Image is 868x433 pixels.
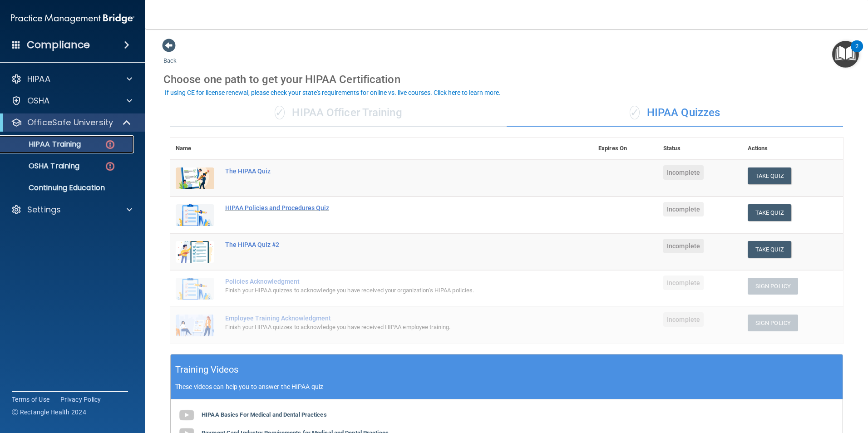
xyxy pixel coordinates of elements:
[27,117,113,128] p: OfficeSafe University
[663,312,704,327] span: Incomplete
[748,204,791,221] button: Take Quiz
[11,204,132,215] a: Settings
[225,315,547,322] div: Employee Training Acknowledgment
[832,41,859,68] button: Open Resource Center, 2 new notifications
[225,241,547,248] div: The HIPAA Quiz #2
[630,106,640,119] span: ✓
[225,285,547,296] div: Finish your HIPAA quizzes to acknowledge you have received your organization’s HIPAA policies.
[225,322,547,333] div: Finish your HIPAA quizzes to acknowledge you have received HIPAA employee training.
[202,411,327,418] b: HIPAA Basics For Medical and Dental Practices
[225,278,547,285] div: Policies Acknowledgment
[742,138,843,160] th: Actions
[275,106,285,119] span: ✓
[6,162,79,171] p: OSHA Training
[711,369,857,405] iframe: Drift Widget Chat Controller
[104,139,116,150] img: danger-circle.6113f641.png
[27,39,90,51] h4: Compliance
[178,406,196,424] img: gray_youtube_icon.38fcd6cc.png
[748,241,791,258] button: Take Quiz
[27,74,50,84] p: HIPAA
[163,46,177,64] a: Back
[175,383,838,390] p: These videos can help you to answer the HIPAA quiz
[27,95,50,106] p: OSHA
[12,408,86,417] span: Ⓒ Rectangle Health 2024
[6,140,81,149] p: HIPAA Training
[11,117,132,128] a: OfficeSafe University
[165,89,501,96] div: If using CE for license renewal, please check your state's requirements for online vs. live cours...
[104,161,116,172] img: danger-circle.6113f641.png
[663,276,704,290] span: Incomplete
[593,138,658,160] th: Expires On
[507,99,843,127] div: HIPAA Quizzes
[6,183,130,192] p: Continuing Education
[663,165,704,180] span: Incomplete
[748,315,798,331] button: Sign Policy
[170,99,507,127] div: HIPAA Officer Training
[11,10,134,28] img: PMB logo
[170,138,220,160] th: Name
[60,395,101,404] a: Privacy Policy
[748,278,798,295] button: Sign Policy
[27,204,61,215] p: Settings
[658,138,742,160] th: Status
[663,239,704,253] span: Incomplete
[748,167,791,184] button: Take Quiz
[175,362,239,378] h5: Training Videos
[163,88,502,97] button: If using CE for license renewal, please check your state's requirements for online vs. live cours...
[11,95,132,106] a: OSHA
[663,202,704,216] span: Incomplete
[225,204,547,212] div: HIPAA Policies and Procedures Quiz
[855,46,858,58] div: 2
[163,66,850,93] div: Choose one path to get your HIPAA Certification
[225,167,547,175] div: The HIPAA Quiz
[11,74,132,84] a: HIPAA
[12,395,49,404] a: Terms of Use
